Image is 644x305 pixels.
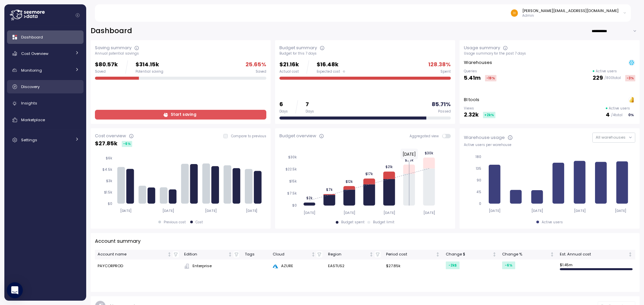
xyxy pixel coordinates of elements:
div: Warehouse usage [464,134,505,141]
tspan: [DATE] [423,211,435,215]
tspan: $0 [292,203,297,208]
td: $ 1.45m [557,259,635,273]
div: Actual cost [279,69,299,74]
div: Saved [95,69,118,74]
td: EASTUS2 [325,259,383,273]
a: Cost Overview [7,47,84,60]
span: Marketplace [21,117,45,123]
div: Change $ [446,251,491,257]
th: Period costNot sorted [383,250,443,259]
span: Expected cost [317,69,340,74]
tspan: [DATE] [489,209,501,213]
div: Region [328,251,368,257]
tspan: $3k [106,179,112,183]
tspan: [DATE] [246,209,258,213]
tspan: $17k [365,172,373,176]
div: -3 % [625,75,635,81]
p: $21.16k [279,60,299,69]
tspan: $7.5k [287,191,297,196]
tspan: [DATE] [615,209,627,213]
div: Est. Annual cost [560,251,627,257]
p: / 4 total [611,113,623,118]
div: Passed [438,109,451,114]
div: Not sorted [492,252,497,257]
p: 25.65 % [246,60,266,69]
h2: Dashboard [91,26,132,36]
td: $27.85k [383,259,443,273]
p: 85.71 % [432,100,451,109]
div: Saved [256,69,266,74]
a: Insights [7,97,84,110]
div: [PERSON_NAME][EMAIL_ADDRESS][DOMAIN_NAME] [522,8,619,13]
div: -6 % [122,141,132,147]
p: Admin [522,13,619,18]
span: Enterprise [193,263,212,269]
div: -2k $ [446,261,460,269]
p: 229 [593,74,603,83]
tspan: 90 [477,178,481,182]
div: Saving summary [95,45,131,51]
tspan: $30k [288,155,297,159]
p: Views [464,106,495,111]
div: Cost overview [95,133,126,139]
span: All warehouses [596,135,626,140]
div: Budget limit [373,220,394,225]
tspan: $1.5k [104,190,112,195]
p: 6 [279,100,288,109]
p: Account summary [95,237,141,245]
div: Annual potential savings [95,51,266,56]
p: 2.32k [464,110,479,120]
tspan: [DATE] [304,211,315,215]
div: Active users [542,220,563,225]
div: Tags [245,251,267,257]
div: Cloud [273,251,310,257]
span: Start saving [171,110,196,119]
div: Budget spent [341,220,365,225]
span: Discovery [21,84,40,89]
p: $16.48k [317,60,345,69]
span: Dashboard [21,34,43,40]
div: Potential saving [136,69,163,74]
tspan: [DATE] [532,209,543,213]
div: Open Intercom Messenger [7,282,23,298]
p: / 800 total [604,76,621,80]
p: Queries [464,69,496,74]
tspan: [DATE] [343,211,355,215]
tspan: 135 [476,166,481,171]
p: 5.41m [464,74,481,83]
div: Usage summary for the past 7 days [464,51,635,56]
tspan: $4.5k [102,167,112,172]
div: Previous cost [164,220,186,225]
img: 6998b57e1c394dd5d933f1a1ff17bfa2 [511,9,518,16]
div: +2k % [483,112,495,118]
p: 7 [306,100,314,109]
th: CloudNot sorted [270,250,325,259]
p: Warehouses [464,59,492,66]
p: Active users [596,69,617,74]
div: -19 % [485,75,496,81]
tspan: $7k [326,187,333,192]
tspan: $26k [405,158,413,162]
p: 128.38 % [428,60,451,69]
span: Monitoring [21,68,42,73]
tspan: $21k [385,165,393,169]
tspan: 0 [479,202,481,206]
div: -6 % [502,261,515,269]
tspan: [DATE] [205,209,217,213]
tspan: $2k [306,196,313,200]
div: Not sorted [369,252,374,257]
p: Active users [609,106,630,111]
div: Change % [502,251,549,257]
p: $ 27.85k [95,139,117,148]
th: RegionNot sorted [325,250,383,259]
div: Not sorted [167,252,172,257]
p: $314.15k [136,60,163,69]
p: BI tools [464,96,479,103]
div: Spent [440,69,451,74]
div: Not sorted [228,252,232,257]
button: Collapse navigation [73,13,82,18]
div: Budget overview [279,133,316,139]
text: [DATE] [402,151,416,157]
div: Usage summary [464,45,500,51]
div: Budget summary [279,45,317,51]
